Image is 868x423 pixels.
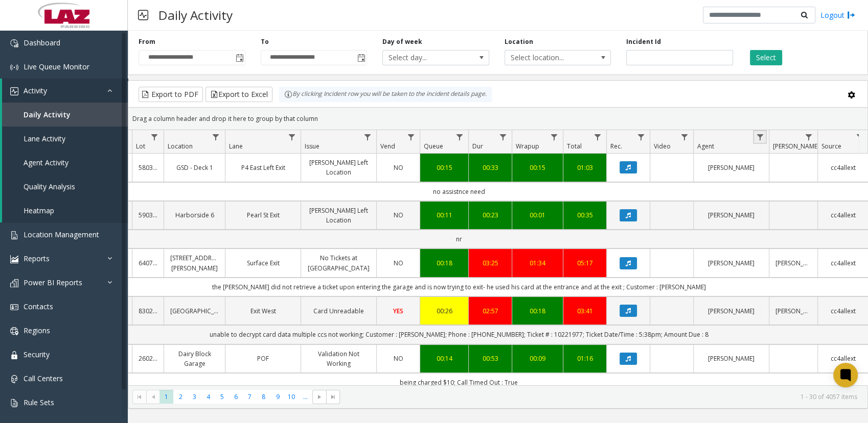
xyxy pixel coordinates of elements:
[452,130,466,144] a: Queue Filter Menu
[24,278,82,287] span: Power BI Reports
[404,130,418,144] a: Vend Filter Menu
[24,182,75,191] span: Quality Analysis
[475,354,506,363] a: 00:53
[802,130,815,144] a: Parker Filter Menu
[170,306,219,316] a: [GEOGRAPHIC_DATA]
[360,130,374,144] a: Issue Filter Menu
[697,142,714,151] span: Agent
[475,306,506,316] a: 02:57
[139,37,155,46] label: From
[824,163,862,172] a: cc4allext
[10,63,18,71] img: 'icon'
[2,198,128,222] a: Heatmap
[139,354,157,363] a: 260229
[305,142,319,151] span: Issue
[173,390,187,404] span: Page 2
[24,326,50,335] span: Regions
[569,354,600,363] a: 01:16
[567,142,582,151] span: Total
[307,306,370,316] a: Card Unreadable
[654,142,671,151] span: Video
[279,87,492,102] div: By clicking Incident row you will be taken to the incident details page.
[677,130,691,144] a: Video Filter Menu
[299,390,312,404] span: Page 11
[383,306,414,316] a: YES
[24,206,54,215] span: Heatmap
[518,306,557,316] a: 00:18
[285,130,299,144] a: Lane Filter Menu
[139,87,203,102] button: Export to PDF
[569,306,600,316] div: 03:41
[24,38,60,47] span: Dashboard
[243,390,257,404] span: Page 7
[232,210,294,220] a: Pearl St Exit
[496,130,510,144] a: Dur Filter Menu
[128,130,867,385] div: Data table
[569,210,600,220] a: 00:35
[24,230,99,239] span: Location Management
[475,210,506,220] a: 00:23
[10,279,18,287] img: 'icon'
[426,258,462,268] a: 00:18
[170,253,219,272] a: [STREET_ADDRESS][PERSON_NAME]
[168,142,193,151] span: Location
[24,110,71,119] span: Daily Activity
[518,163,557,172] div: 00:15
[475,258,506,268] a: 03:25
[700,210,763,220] a: [PERSON_NAME]
[773,142,819,151] span: [PERSON_NAME]
[307,253,370,272] a: No Tickets at [GEOGRAPHIC_DATA]
[382,37,422,46] label: Day of week
[700,354,763,363] a: [PERSON_NAME]
[10,231,18,239] img: 'icon'
[139,306,157,316] a: 830216
[153,3,238,28] h3: Daily Activity
[232,258,294,268] a: Surface Exit
[505,51,589,65] span: Select location...
[215,390,229,404] span: Page 5
[232,354,294,363] a: POF
[10,399,18,407] img: 'icon'
[505,37,533,46] label: Location
[824,210,862,220] a: cc4allext
[610,142,622,151] span: Rec.
[380,142,395,151] span: Vend
[426,354,462,363] div: 00:14
[590,130,604,144] a: Total Filter Menu
[128,110,867,128] div: Drag a column header and drop it here to group by that column
[326,390,340,404] span: Go to the last page
[394,163,403,172] span: NO
[24,397,54,407] span: Rule Sets
[634,130,648,144] a: Rec. Filter Menu
[426,306,462,316] a: 00:26
[285,390,299,404] span: Page 10
[383,258,414,268] a: NO
[209,130,223,144] a: Location Filter Menu
[547,130,561,144] a: Wrapup Filter Menu
[426,210,462,220] div: 00:11
[10,39,18,47] img: 'icon'
[229,142,243,151] span: Lane
[383,354,414,363] a: NO
[257,390,270,404] span: Page 8
[148,130,162,144] a: Lot Filter Menu
[24,134,65,143] span: Lane Activity
[136,142,145,151] span: Lot
[10,351,18,359] img: 'icon'
[393,307,403,315] span: YES
[2,151,128,175] a: Agent Activity
[139,258,157,268] a: 640749
[234,51,245,65] span: Toggle popup
[170,163,219,172] a: GSD - Deck 1
[518,258,557,268] a: 01:34
[284,90,292,98] img: infoIcon.svg
[24,302,53,311] span: Contacts
[383,210,414,220] a: NO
